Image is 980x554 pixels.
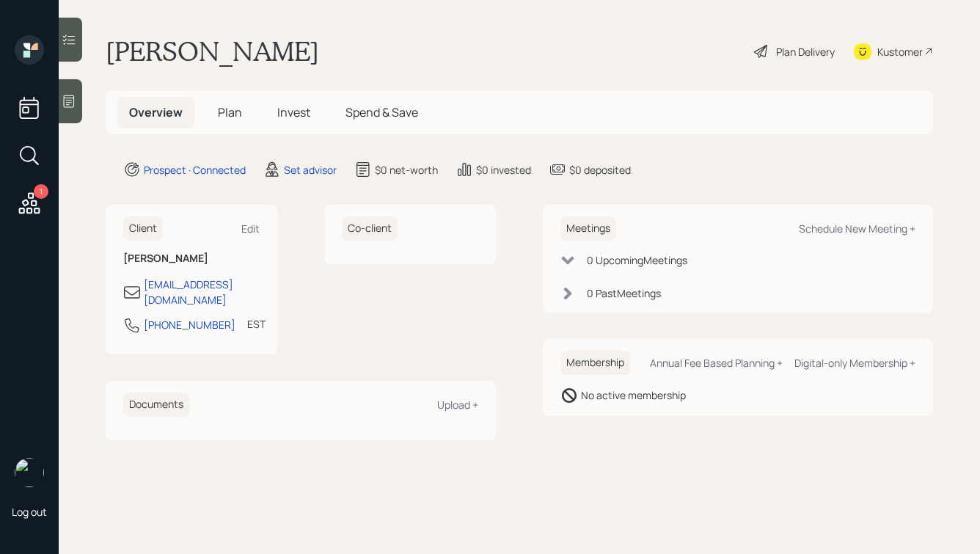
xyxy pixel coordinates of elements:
[560,351,630,375] h6: Membership
[587,252,687,268] div: 0 Upcoming Meeting s
[123,216,163,241] h6: Client
[476,162,531,178] div: $0 invested
[345,104,418,120] span: Spend & Save
[12,505,47,519] div: Log out
[277,104,310,120] span: Invest
[144,162,246,178] div: Prospect · Connected
[581,387,686,403] div: No active membership
[241,222,260,236] div: Edit
[34,184,48,199] div: 1
[123,252,260,265] h6: [PERSON_NAME]
[144,277,260,307] div: [EMAIL_ADDRESS][DOMAIN_NAME]
[776,44,835,59] div: Plan Delivery
[375,162,438,178] div: $0 net-worth
[284,162,337,178] div: Set advisor
[129,104,183,120] span: Overview
[247,316,266,332] div: EST
[218,104,242,120] span: Plan
[342,216,398,241] h6: Co-client
[877,44,923,59] div: Kustomer
[437,398,478,412] div: Upload +
[144,317,235,332] div: [PHONE_NUMBER]
[560,216,616,241] h6: Meetings
[650,356,783,370] div: Annual Fee Based Planning +
[123,393,189,417] h6: Documents
[569,162,631,178] div: $0 deposited
[799,222,915,236] div: Schedule New Meeting +
[587,285,661,301] div: 0 Past Meeting s
[106,35,319,68] h1: [PERSON_NAME]
[15,458,44,487] img: hunter_neumayer.jpg
[794,356,915,370] div: Digital-only Membership +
